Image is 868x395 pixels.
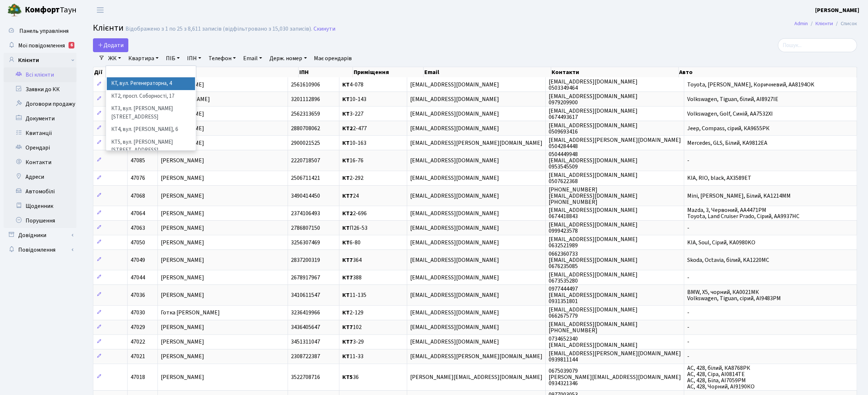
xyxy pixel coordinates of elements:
span: - [687,324,689,332]
span: 2506711421 [291,174,320,182]
span: 2-696 [342,209,367,217]
th: Авто [679,67,857,77]
span: [EMAIL_ADDRESS][DOMAIN_NAME] [PHONE_NUMBER] [549,320,638,334]
span: 0977444497 [EMAIL_ADDRESS][DOMAIN_NAME] 0931351801 [549,285,638,305]
span: 3-227 [342,110,363,118]
a: Адреси [4,170,77,184]
span: [PERSON_NAME] [161,324,204,332]
th: Email [424,67,551,77]
span: [EMAIL_ADDRESS][DOMAIN_NAME] 0503349464 [549,78,638,92]
span: Мої повідомлення [18,42,65,50]
span: 0662360733 [EMAIL_ADDRESS][DOMAIN_NAME] 0676235085 [549,250,638,270]
span: [EMAIL_ADDRESS][DOMAIN_NAME] 0662675779 [549,306,638,320]
a: ПІБ [163,52,183,65]
b: КТ2 [342,209,353,217]
span: 2880708062 [291,124,320,132]
a: Орендарі [4,140,77,155]
span: 47049 [131,256,145,264]
span: 11-33 [342,353,363,361]
nav: breadcrumb [783,16,868,31]
span: [PERSON_NAME] [161,174,204,182]
span: 364 [342,256,362,264]
span: 47029 [131,324,145,332]
span: [PERSON_NAME] [161,353,204,361]
span: Готка [PERSON_NAME] [161,309,220,317]
a: Документи [4,111,77,126]
span: [EMAIL_ADDRESS][DOMAIN_NAME] [410,192,499,200]
span: [EMAIL_ADDRESS][DOMAIN_NAME] 0979209900 [549,92,638,107]
a: Мої повідомлення6 [4,38,77,53]
span: [EMAIL_ADDRESS][DOMAIN_NAME] [410,324,499,332]
span: 2-292 [342,174,363,182]
span: [EMAIL_ADDRESS][DOMAIN_NAME] [410,81,499,89]
div: Відображено з 1 по 25 з 8,611 записів (відфільтровано з 15,030 записів). [125,26,312,32]
span: [EMAIL_ADDRESS][DOMAIN_NAME] [410,291,499,299]
span: 3436405647 [291,324,320,332]
span: 47068 [131,192,145,200]
span: 47076 [131,174,145,182]
a: Має орендарів [311,52,355,65]
span: 2561610906 [291,81,320,89]
span: [EMAIL_ADDRESS][DOMAIN_NAME] [410,224,499,232]
span: [EMAIL_ADDRESS][DOMAIN_NAME] [410,95,499,103]
b: КТ [342,353,350,361]
span: 2837200319 [291,256,320,264]
span: 47021 [131,353,145,361]
span: Таун [25,4,77,16]
a: Admin [794,20,808,27]
a: Повідомлення [4,243,77,257]
span: [PERSON_NAME][EMAIL_ADDRESS][DOMAIN_NAME] [410,373,542,381]
a: Панель управління [4,24,77,38]
span: [EMAIL_ADDRESS][DOMAIN_NAME] 0674418843 [549,206,638,220]
span: - [687,353,689,361]
b: КТ [342,174,350,182]
span: [PERSON_NAME] [161,224,204,232]
span: 3256307469 [291,239,320,247]
span: 2562313659 [291,110,320,118]
span: 3490414450 [291,192,320,200]
span: 0675039079 [PERSON_NAME][EMAIL_ADDRESS][DOMAIN_NAME] 0934321346 [549,367,681,387]
span: 47030 [131,309,145,317]
span: 10-143 [342,95,366,103]
input: Пошук... [778,38,857,52]
span: 47050 [131,239,145,247]
span: - [687,274,689,282]
span: Панель управління [19,27,69,35]
a: ЖК [105,52,124,65]
a: Квитанції [4,126,77,140]
span: Клієнти [93,22,124,34]
span: 3201112896 [291,95,320,103]
span: [PERSON_NAME] [161,338,204,346]
th: ІПН [299,67,353,77]
span: - [687,224,689,232]
span: [EMAIL_ADDRESS][PERSON_NAME][DOMAIN_NAME] 0504284448 [549,136,681,150]
span: 2678917967 [291,274,320,282]
span: 102 [342,324,362,332]
b: КТ [342,139,350,147]
span: 2786807150 [291,224,320,232]
th: Контакти [551,67,679,77]
a: Всі клієнти [4,67,77,82]
a: Договори продажу [4,97,77,111]
a: Контакти [4,155,77,170]
a: [PERSON_NAME] [815,6,859,15]
span: 2-129 [342,309,363,317]
span: KIA, RIO, black, AX3589ET [687,174,751,182]
span: [EMAIL_ADDRESS][DOMAIN_NAME] [410,239,499,247]
b: КТ5 [342,373,353,381]
b: КТ7 [342,256,353,264]
span: 2-477 [342,124,367,132]
span: [EMAIL_ADDRESS][DOMAIN_NAME] 0632521989 [549,235,638,249]
button: Переключити навігацію [91,4,109,16]
span: 36 [342,373,359,381]
span: [EMAIL_ADDRESS][DOMAIN_NAME] [410,338,499,346]
span: [EMAIL_ADDRESS][DOMAIN_NAME] 0999423578 [549,221,638,235]
span: 47085 [131,156,145,164]
span: [EMAIL_ADDRESS][DOMAIN_NAME] [410,110,499,118]
li: КТ5, вул. [PERSON_NAME][STREET_ADDRESS] [107,136,195,157]
b: КТ [342,81,350,89]
span: 2900021525 [291,139,320,147]
span: [EMAIL_ADDRESS][PERSON_NAME][DOMAIN_NAME] 0939811144 [549,349,681,364]
span: - [687,338,689,346]
th: Приміщення [353,67,424,77]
